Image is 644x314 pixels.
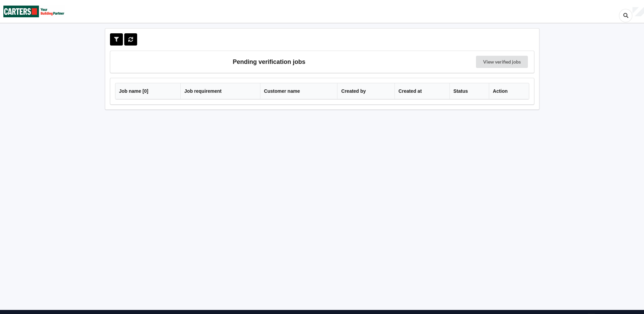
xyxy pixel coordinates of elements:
[489,83,529,99] th: Action
[115,56,423,68] h3: Pending verification jobs
[449,83,489,99] th: Status
[632,7,644,17] div: User Profile
[337,83,394,99] th: Created by
[476,56,528,68] a: View verified jobs
[394,83,449,99] th: Created at
[115,83,181,99] th: Job name [ 0 ]
[3,0,65,22] img: Carters
[180,83,260,99] th: Job requirement
[260,83,337,99] th: Customer name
